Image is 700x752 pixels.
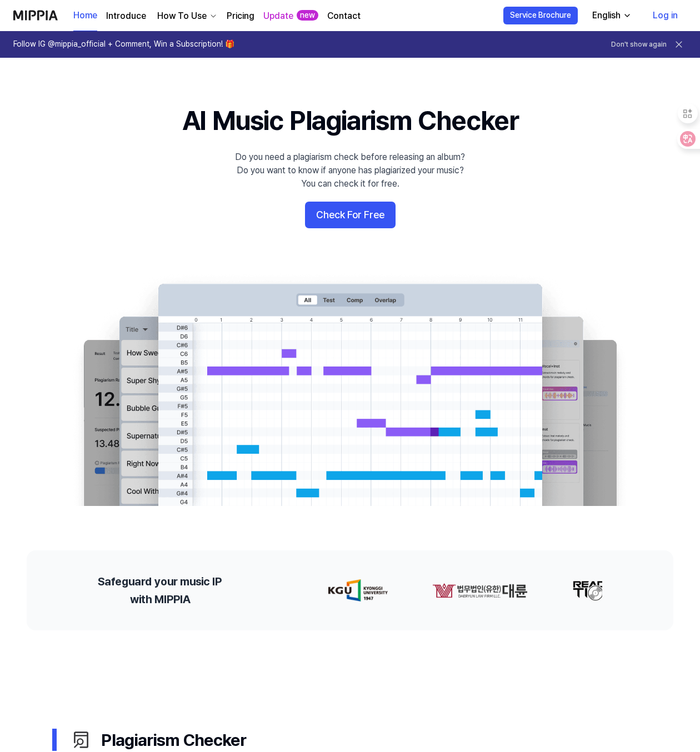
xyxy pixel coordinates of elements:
button: Check For Free [305,202,396,228]
div: new [297,10,318,21]
button: Don't show again [611,40,667,49]
a: Introduce [106,9,146,23]
div: Plagiarism Checker [70,728,648,751]
img: partner-logo-1 [426,579,521,601]
div: How To Use [155,9,209,23]
button: Service Brochure [503,7,578,24]
h1: AI Music Plagiarism Checker [182,102,518,139]
button: How To Use [155,9,218,23]
h2: Safeguard your music IP with MIPPIA [98,573,222,608]
img: partner-logo-2 [566,579,609,601]
div: English [590,9,623,22]
h1: Follow IG @mippia_official + Comment, Win a Subscription! 🎁 [13,39,234,50]
img: partner-logo-0 [322,579,381,601]
button: English [583,4,638,27]
a: Contact [327,9,361,23]
div: Do you need a plagiarism check before releasing an album? Do you want to know if anyone has plagi... [235,151,465,190]
a: Update [263,9,293,23]
a: Pricing [227,9,254,23]
a: Home [73,1,97,31]
img: main Image [61,273,639,506]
